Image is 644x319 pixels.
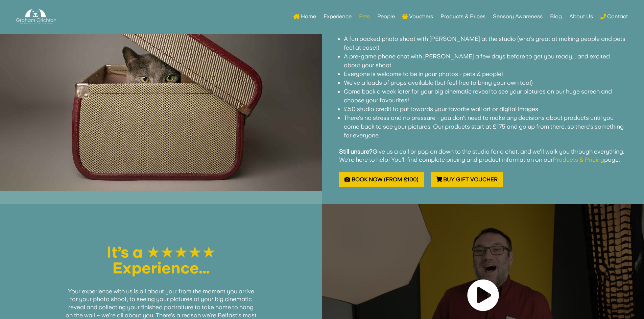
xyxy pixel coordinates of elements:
[344,34,627,52] li: A fun packed photo shoot with [PERSON_NAME] at the studio (who’s great at making people and pets ...
[359,3,370,30] a: Pets
[344,70,627,78] li: Everyone is welcome to be in your photos - pets & people!
[569,3,593,30] a: About Us
[293,3,316,30] a: Home
[344,78,627,87] li: We've a loads of props available (but feel free to bring your own too!)
[16,7,56,26] img: Graham Crichton Photography Logo - Graham Crichton - Belfast Family & Pet Photography Studio
[344,113,627,140] li: There's no stress and no pressure - you don't need to make any decisions about products until you...
[65,244,258,279] h1: It’s a ★★★★★ Experience…
[440,3,485,30] a: Products & Prices
[553,156,604,163] a: Products & Pricing
[324,3,352,30] a: Experience
[431,172,503,188] a: Buy Gift Voucher
[344,87,627,105] li: Come back a week later for your big cinematic reveal to see your pictures on our huge screen and ...
[377,3,395,30] a: People
[344,52,627,70] li: A pre-game phone chat with [PERSON_NAME] a few days before to get you ready... and excited about ...
[402,3,433,30] a: Vouchers
[550,3,562,30] a: Blog
[339,148,627,164] p: Give us a call or pop on down to the studio for a chat, and we’ll walk you through everything. We...
[600,3,628,30] a: Contact
[344,105,627,113] li: £50 studio credit to put towards your favorite wall art or digital images
[493,3,543,30] a: Sensory Awareness
[339,172,424,188] a: Book Now (from £100)
[339,148,373,155] strong: Still unsure?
